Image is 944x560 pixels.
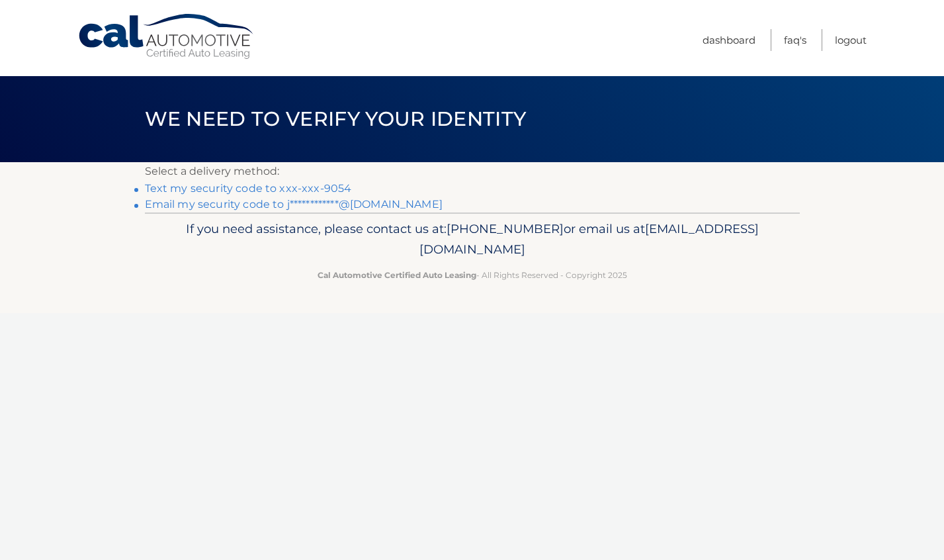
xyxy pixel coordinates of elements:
[145,107,527,131] span: We need to verify your identity
[145,182,352,195] a: Text my security code to xxx-xxx-9054
[77,13,256,60] a: Cal Automotive
[447,221,564,236] span: [PHONE_NUMBER]
[318,270,476,280] strong: Cal Automotive Certified Auto Leasing
[145,162,800,181] p: Select a delivery method:
[784,29,806,51] a: FAQ's
[835,29,867,51] a: Logout
[153,268,791,282] p: - All Rights Reserved - Copyright 2025
[703,29,755,51] a: Dashboard
[153,218,791,261] p: If you need assistance, please contact us at: or email us at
